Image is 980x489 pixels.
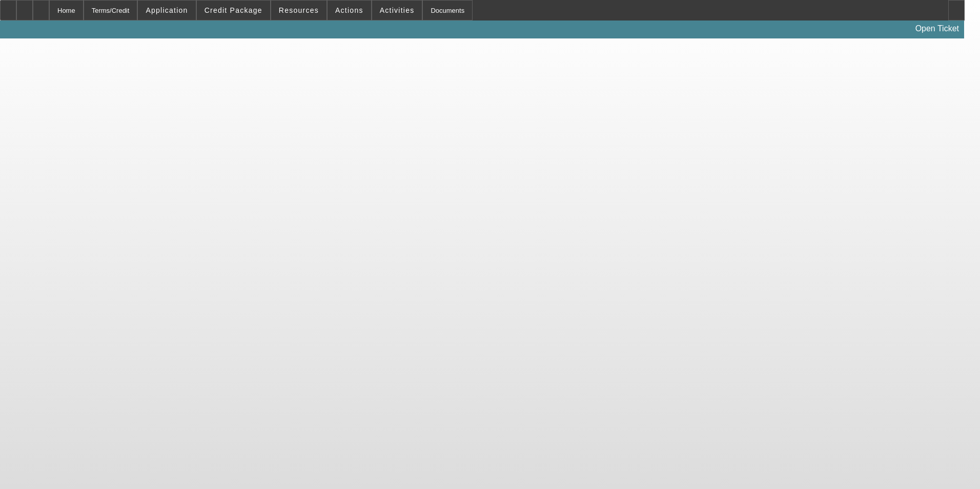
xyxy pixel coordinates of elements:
span: Activities [380,6,415,14]
button: Activities [372,1,422,20]
span: Application [146,6,188,14]
button: Resources [271,1,326,20]
span: Credit Package [205,6,262,14]
span: Resources [279,6,319,14]
span: Actions [335,6,363,14]
button: Actions [328,1,371,20]
a: Open Ticket [911,20,963,37]
button: Application [138,1,195,20]
button: Credit Package [197,1,270,20]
